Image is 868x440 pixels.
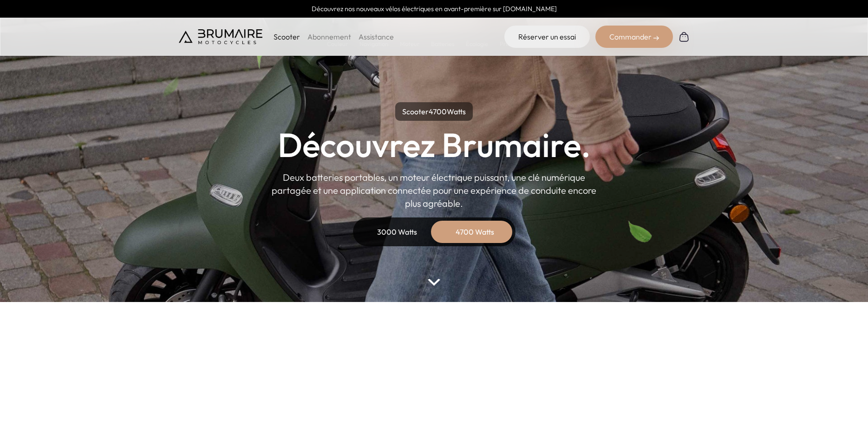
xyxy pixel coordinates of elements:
a: Réserver un essai [504,26,590,48]
a: Abonnement [307,32,351,41]
img: Brumaire Motocycles [179,29,262,44]
img: arrow-bottom.png [428,279,440,286]
div: Commander [595,26,673,48]
p: Scooter Watts [395,102,473,121]
img: Panier [679,31,690,42]
div: 3000 Watts [360,221,434,243]
h1: Découvrez Brumaire. [278,128,591,162]
p: Scooter [274,31,300,42]
p: Deux batteries portables, un moteur électrique puissant, une clé numérique partagée et une applic... [272,171,597,210]
span: 4700 [429,107,447,116]
div: 4700 Watts [438,221,512,243]
a: Assistance [359,32,394,41]
img: right-arrow-2.png [653,35,659,41]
